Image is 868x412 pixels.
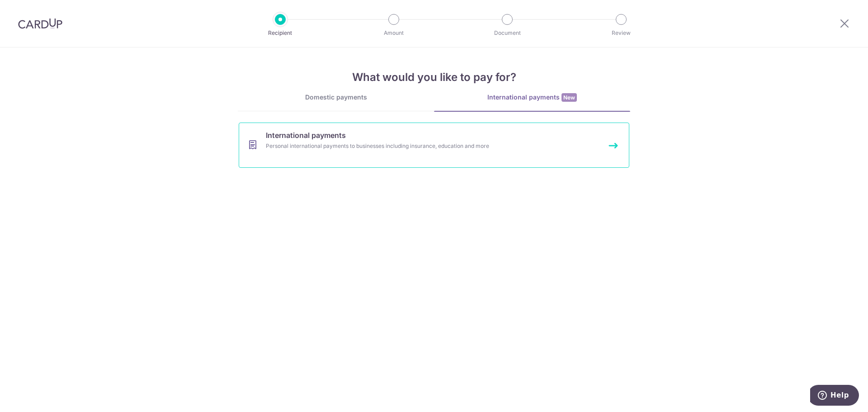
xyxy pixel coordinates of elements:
[20,6,39,14] span: Help
[360,28,427,38] p: Amount
[238,93,434,102] div: Domestic payments
[266,142,578,151] div: Personal international payments to businesses including insurance, education and more
[238,69,630,85] h4: What would you like to pay for?
[18,18,62,29] img: CardUp
[247,28,314,38] p: Recipient
[266,130,346,141] span: International payments
[80,6,99,14] span: Help
[561,93,577,102] span: New
[434,93,630,102] div: International payments
[239,123,629,168] a: International paymentsPersonal international payments to businesses including insurance, educatio...
[588,28,655,38] p: Review
[474,28,541,38] p: Document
